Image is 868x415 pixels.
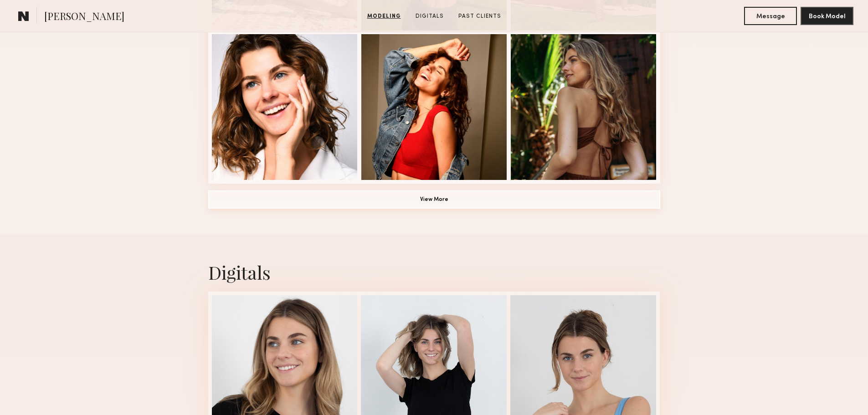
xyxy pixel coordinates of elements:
[208,260,660,284] div: Digitals
[455,12,505,20] a: Past Clients
[44,9,124,25] span: [PERSON_NAME]
[208,190,660,209] button: View More
[801,12,853,20] a: Book Model
[364,12,405,20] a: Modeling
[412,12,447,20] a: Digitals
[801,7,853,25] button: Book Model
[744,7,797,25] button: Message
